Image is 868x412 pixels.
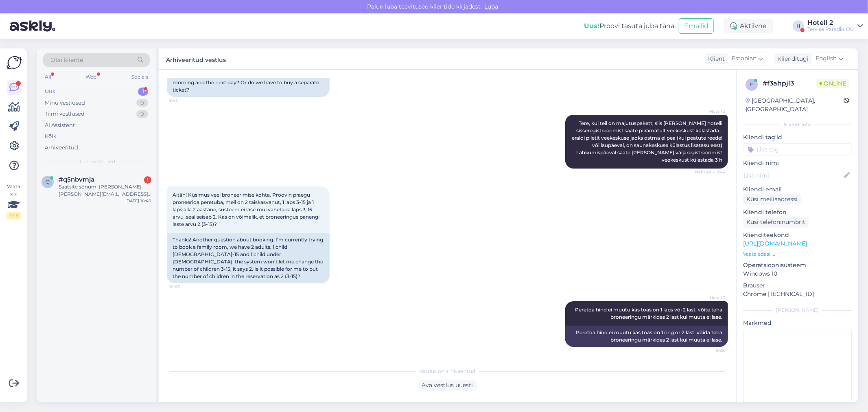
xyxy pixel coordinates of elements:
span: Vestlus on arhiveeritud [420,368,475,375]
div: Thanks! Another question about booking. I'm currently trying to book a family room, we have 2 adu... [167,233,330,283]
div: Arhiveeritud [45,144,78,152]
button: Emailid [679,18,714,34]
span: f [750,81,753,88]
div: H [793,20,804,32]
span: Peretoa hind ei muutu kas toas on 1 laps või 2 last. võite teha broneeringu märkides 2 last kui m... [575,307,724,320]
div: Klienditugi [774,55,809,63]
span: Luba [482,3,501,10]
div: Tiimi vestlused [45,110,85,118]
img: Askly Logo [7,55,22,70]
a: [URL][DOMAIN_NAME] [743,240,807,247]
div: Kõik [45,132,57,140]
span: Tere, kui teil on majutuspakett, siis [PERSON_NAME] hotelli sisseregistreerimist saate piiramatul... [572,120,724,163]
b: Uus! [584,22,599,30]
span: Estonian [732,54,756,63]
span: #q5nbvmja [59,176,94,183]
div: Klient [705,55,725,63]
div: [PERSON_NAME] [743,307,852,314]
div: Socials [130,72,150,82]
span: q [46,179,50,185]
div: Uus [45,88,55,96]
p: Klienditeekond [743,231,852,239]
span: Otsi kliente [50,56,83,64]
p: Chrome [TECHNICAL_ID] [743,290,852,298]
div: # f3ahpjl3 [763,79,816,88]
div: [DATE] 10:40 [125,198,151,204]
div: 0 [136,99,148,107]
p: Vaata edasi ... [743,250,852,258]
div: 0 [136,110,148,118]
p: Brauser [743,281,852,290]
div: 1 [138,88,148,96]
p: Windows 10 [743,270,852,278]
label: Arhiveeritud vestlus [166,53,226,64]
div: Peretoa hind ei muutu kas toas on 1 ring or 2 last. võida teha broneeringu märkides 2 last kui mu... [565,326,728,347]
span: 9:41 [169,97,200,103]
div: Saatsite sõnumi [PERSON_NAME] [PERSON_NAME][EMAIL_ADDRESS][DOMAIN_NAME] - kahjuiks ma ei näe sell... [59,183,151,198]
span: Aitäh! Küsimus veel broneerimise kohta. Proovin praegu proneerida peretuba, meil on 2 täiskasvanu... [173,192,321,227]
div: Küsi telefoninumbrit [743,217,809,228]
div: Aktiivne [724,19,773,33]
div: Web [84,72,98,82]
div: Proovi tasuta juba täna: [584,21,676,31]
span: Uued vestlused [78,158,116,165]
input: Lisa nimi [743,171,842,180]
div: Hotell 2 [807,20,854,26]
p: Kliendi email [743,185,852,194]
div: 1 [144,176,151,184]
span: Hotell 2 [695,295,726,301]
input: Lisa tag [743,143,852,156]
span: 10:43 [169,284,200,290]
div: Tervise Paradiis OÜ [807,26,854,33]
a: Hotell 2Tervise Paradiis OÜ [807,20,863,33]
div: Hello! I would like to clarify if we take the accommodation package for 1 night, can we visit the... [167,61,330,97]
div: Minu vestlused [45,99,85,107]
div: Küsi meiliaadressi [743,194,801,205]
span: Hotell 2 [695,108,726,114]
div: AI Assistent [45,121,75,129]
p: Kliendi telefon [743,208,852,217]
span: Online [816,79,849,88]
div: Ava vestlus uuesti [419,380,477,391]
div: Kliendi info [743,121,852,128]
div: [GEOGRAPHIC_DATA], [GEOGRAPHIC_DATA] [746,96,844,114]
span: English [816,54,837,63]
span: Nähtud ✓ 9:44 [695,169,726,175]
p: Märkmed [743,319,852,327]
p: Kliendi tag'id [743,133,852,142]
span: 10:56 [695,347,726,353]
p: Operatsioonisüsteem [743,261,852,270]
div: 0 / 3 [7,212,21,219]
div: Vaata siia [7,183,21,219]
div: All [43,72,52,82]
p: Kliendi nimi [743,159,852,167]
